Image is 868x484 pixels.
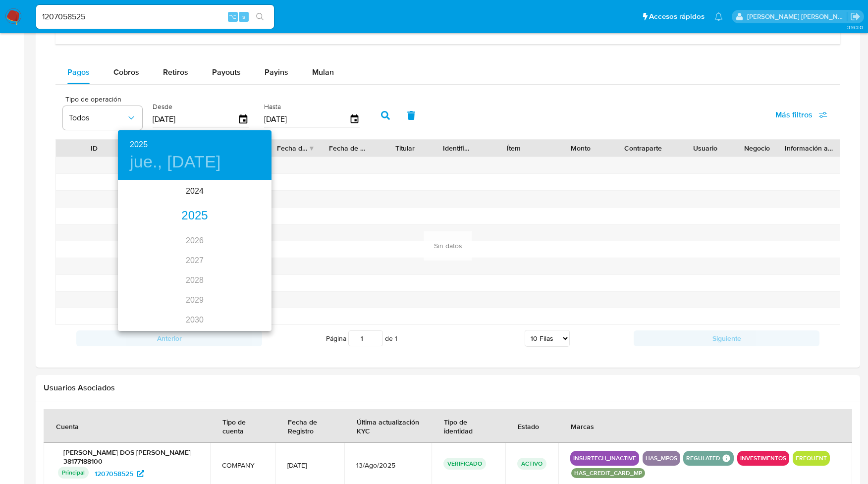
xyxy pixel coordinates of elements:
[130,138,148,152] button: 2025
[118,206,271,226] div: 2025
[118,181,271,201] div: 2024
[130,152,221,172] button: jue., [DATE]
